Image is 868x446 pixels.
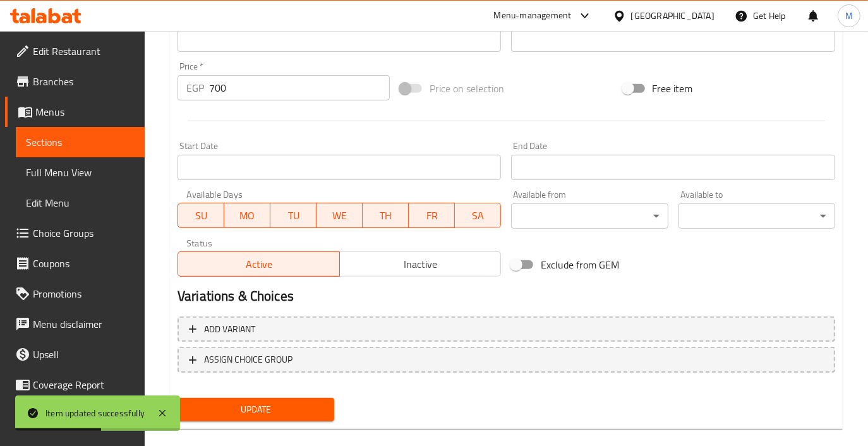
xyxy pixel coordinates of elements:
[204,322,255,337] span: Add variant
[5,400,145,430] a: Grocery Checklist
[845,9,853,23] span: M
[178,251,340,277] button: Active
[229,207,265,225] span: MO
[33,377,135,392] span: Coverage Report
[5,97,145,127] a: Menus
[5,66,145,97] a: Branches
[270,203,316,228] button: TU
[5,309,145,339] a: Menu disclaimer
[33,286,135,301] span: Promotions
[631,9,714,23] div: [GEOGRAPHIC_DATA]
[5,248,145,279] a: Coupons
[178,287,835,306] h2: Variations & Choices
[430,81,504,96] span: Price on selection
[5,279,145,309] a: Promotions
[414,207,450,225] span: FR
[188,402,324,418] span: Update
[178,316,835,342] button: Add variant
[5,370,145,400] a: Coverage Report
[178,203,224,228] button: SU
[653,81,693,96] span: Free item
[494,8,572,23] div: Menu-management
[178,347,835,373] button: ASSIGN CHOICE GROUP
[345,255,497,274] span: Inactive
[5,218,145,248] a: Choice Groups
[224,203,270,228] button: MO
[460,207,496,225] span: SA
[26,135,135,150] span: Sections
[178,27,501,52] input: Please enter product barcode
[363,203,409,228] button: TH
[26,195,135,210] span: Edit Menu
[33,74,135,89] span: Branches
[368,207,404,225] span: TH
[26,165,135,180] span: Full Menu View
[16,157,145,188] a: Full Menu View
[275,207,311,225] span: TU
[33,256,135,271] span: Coupons
[33,226,135,241] span: Choice Groups
[409,203,455,228] button: FR
[5,36,145,66] a: Edit Restaurant
[45,406,145,420] div: Item updated successfully
[511,27,835,52] input: Please enter product sku
[511,203,668,229] div: ​
[16,188,145,218] a: Edit Menu
[33,44,135,59] span: Edit Restaurant
[5,339,145,370] a: Upsell
[209,75,390,100] input: Please enter price
[183,207,219,225] span: SU
[186,80,204,95] p: EGP
[16,127,145,157] a: Sections
[541,257,619,272] span: Exclude from GEM
[183,255,335,274] span: Active
[322,207,358,225] span: WE
[33,347,135,362] span: Upsell
[678,203,835,229] div: ​
[455,203,501,228] button: SA
[316,203,363,228] button: WE
[33,316,135,332] span: Menu disclaimer
[178,398,334,421] button: Update
[339,251,502,277] button: Inactive
[204,352,292,368] span: ASSIGN CHOICE GROUP
[35,104,135,119] span: Menus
